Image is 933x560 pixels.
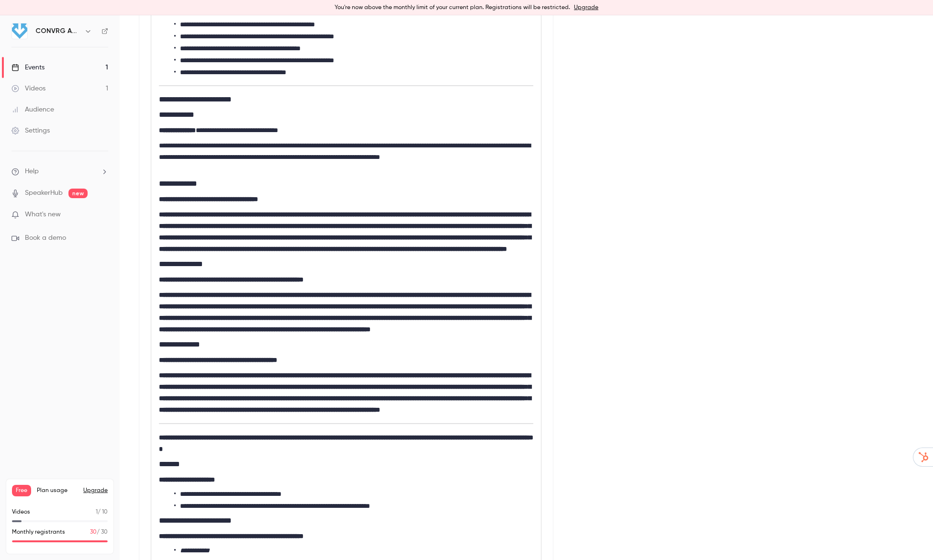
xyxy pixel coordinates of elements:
div: Events [11,63,45,72]
p: Videos [12,508,30,516]
span: What's new [25,210,61,220]
p: / 10 [96,508,108,516]
span: Plan usage [37,487,78,494]
a: Upgrade [574,4,598,11]
span: 30 [90,529,97,535]
p: / 30 [90,528,108,537]
img: CONVRG Agency [12,23,27,39]
li: help-dropdown-opener [11,167,108,177]
span: Free [12,485,31,496]
span: Help [25,167,39,177]
div: Settings [11,126,50,135]
h6: CONVRG Agency [35,26,80,36]
a: SpeakerHub [25,188,63,198]
span: Book a demo [25,233,66,243]
button: Upgrade [83,487,108,494]
span: new [68,189,88,198]
div: Audience [11,105,54,114]
span: 1 [96,509,98,515]
div: Videos [11,84,45,93]
p: Monthly registrants [12,528,65,537]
